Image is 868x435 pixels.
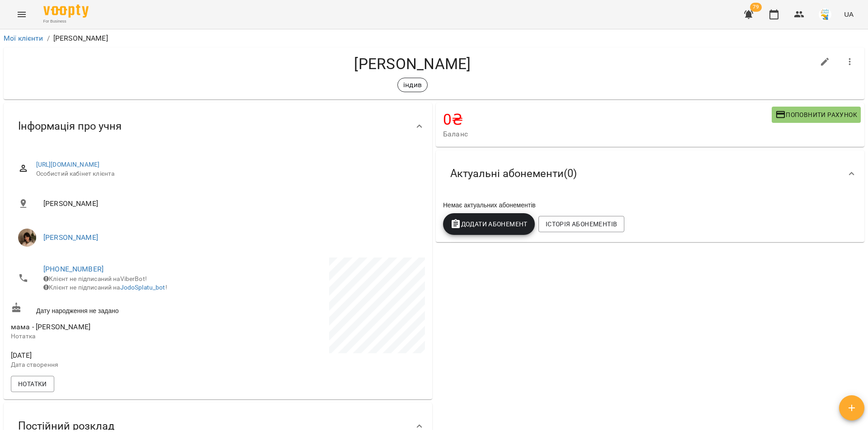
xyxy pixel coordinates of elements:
[4,33,864,44] nav: breadcrumb
[36,161,100,168] a: [URL][DOMAIN_NAME]
[443,129,772,140] span: Баланс
[450,219,528,229] span: Додати Абонемент
[11,360,216,370] p: Дата створення
[4,103,432,150] div: Інформація про учня
[43,275,147,282] span: Клієнт не підписаний на ViberBot!
[11,55,814,73] h4: [PERSON_NAME]
[18,119,122,133] span: Інформація про учня
[53,33,108,44] p: [PERSON_NAME]
[43,233,98,242] a: [PERSON_NAME]
[36,169,418,178] span: Особистий кабінет клієнта
[538,216,624,232] button: Історія абонементів
[9,300,218,317] div: Дату народження не задано
[18,379,47,389] span: Нотатки
[18,419,114,433] span: Постійний розклад
[11,332,216,341] p: Нотатка
[43,19,89,24] span: For Business
[819,8,831,21] img: 38072b7c2e4bcea27148e267c0c485b2.jpg
[546,219,617,229] span: Історія абонементів
[4,34,43,42] a: Мої клієнти
[120,284,165,291] a: JodoSplatu_bot
[436,150,864,197] div: Актуальні абонементи(0)
[43,198,418,209] span: [PERSON_NAME]
[443,110,772,129] h4: 0 ₴
[750,3,762,12] span: 79
[47,33,50,44] li: /
[11,350,216,361] span: [DATE]
[11,323,90,331] span: мама - [PERSON_NAME]
[11,4,33,25] button: Menu
[772,107,861,123] button: Поповнити рахунок
[775,109,857,120] span: Поповнити рахунок
[18,229,36,247] img: Вікторія Пилипчук
[840,6,857,23] button: UA
[441,199,859,211] div: Немає актуальних абонементів
[43,265,104,273] a: [PHONE_NUMBER]
[443,213,535,235] button: Додати Абонемент
[43,5,89,18] img: Voopty Logo
[450,167,577,181] span: Актуальні абонементи ( 0 )
[43,284,167,291] span: Клієнт не підписаний на !
[11,376,54,392] button: Нотатки
[844,9,854,19] span: UA
[403,80,422,90] p: індив
[397,78,428,92] div: індив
